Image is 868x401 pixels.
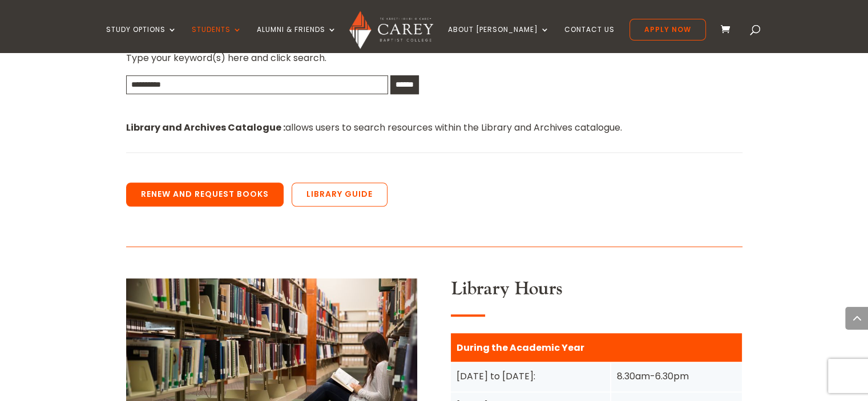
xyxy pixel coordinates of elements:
[448,26,550,52] a: About [PERSON_NAME]
[451,278,742,306] h3: Library Hours
[257,26,337,52] a: Alumni & Friends
[126,120,742,135] p: allows users to search resources within the Library and Archives catalogue.
[126,121,285,134] strong: Library and Archives Catalogue :
[292,183,387,206] a: Library Guide
[629,19,706,40] a: Apply Now
[617,368,737,384] div: 8.30am-6.30pm
[126,183,284,206] a: Renew and Request Books
[457,368,604,384] div: [DATE] to [DATE]:
[349,11,433,49] img: Carey Baptist College
[457,341,584,354] strong: During the Academic Year
[564,26,615,52] a: Contact Us
[106,26,177,52] a: Study Options
[126,50,742,75] p: Type your keyword(s) here and click search.
[192,26,242,52] a: Students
